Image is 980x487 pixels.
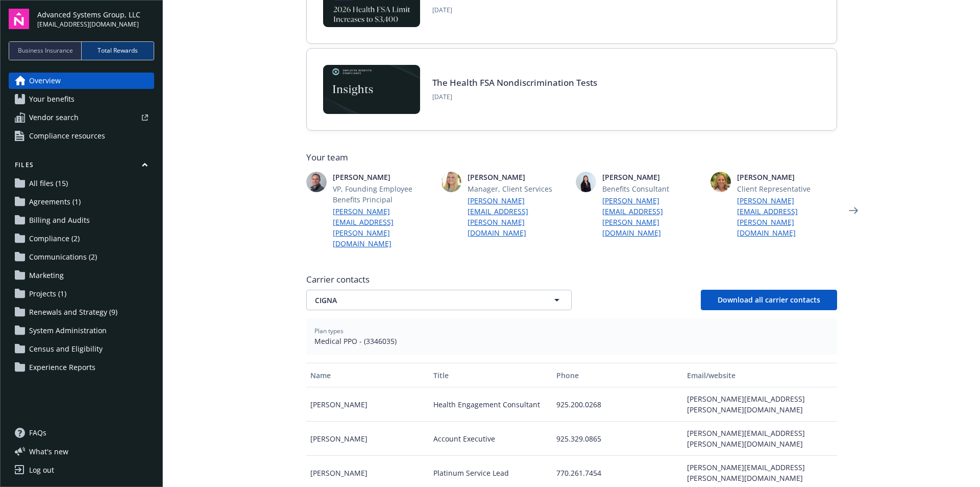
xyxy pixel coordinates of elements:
[683,422,837,456] div: [PERSON_NAME][EMAIL_ADDRESS][PERSON_NAME][DOMAIN_NAME]
[37,20,140,29] span: [EMAIL_ADDRESS][DOMAIN_NAME]
[306,172,327,192] img: photo
[9,212,154,228] a: Billing and Audits
[9,446,85,457] button: What's new
[315,295,527,306] span: CIGNA
[29,462,54,478] div: Log out
[552,422,683,456] div: 925.329.0865
[37,9,154,29] button: Advanced Systems Group, LLC[EMAIL_ADDRESS][DOMAIN_NAME]
[29,341,103,357] span: Census and Eligibility
[29,249,97,265] span: Communications (2)
[552,387,683,422] div: 925.200.0268
[701,290,837,310] button: Download all carrier contacts
[333,183,433,205] span: VP, Founding Employee Benefits Principal
[37,9,140,20] span: Advanced Systems Group, LLC
[737,195,837,238] a: [PERSON_NAME][EMAIL_ADDRESS][PERSON_NAME][DOMAIN_NAME]
[429,363,552,387] button: Title
[306,290,572,310] button: CIGNA
[29,267,64,284] span: Marketing
[306,422,429,456] div: [PERSON_NAME]
[9,9,29,29] img: navigator-logo.svg
[310,370,425,381] div: Name
[552,363,683,387] button: Phone
[556,370,679,381] div: Phone
[29,446,68,457] span: What ' s new
[429,387,552,422] div: Health Engagement Consultant
[29,230,80,247] span: Compliance (2)
[432,77,597,88] a: The Health FSA Nondiscrimination Tests
[323,65,420,114] img: Card Image - EB Compliance Insights.png
[9,322,154,339] a: System Administration
[9,230,154,247] a: Compliance (2)
[9,359,154,376] a: Experience Reports
[9,175,154,192] a: All files (15)
[737,172,837,182] span: [PERSON_NAME]
[29,304,117,320] span: Renewals and Strategy (9)
[29,322,107,339] span: System Administration
[29,91,75,107] span: Your benefits
[9,286,154,302] a: Projects (1)
[314,336,829,346] span: Medical PPO - (3346035)
[306,151,837,164] span: Your team
[314,327,829,336] span: Plan types
[306,363,429,387] button: Name
[306,273,837,286] span: Carrier contacts
[468,183,568,194] span: Manager, Client Services
[29,73,61,89] span: Overview
[333,206,433,249] a: [PERSON_NAME][EMAIL_ADDRESS][PERSON_NAME][DOMAIN_NAME]
[683,363,837,387] button: Email/website
[9,304,154,320] a: Renewals and Strategy (9)
[429,422,552,456] div: Account Executive
[9,160,154,173] button: Files
[29,212,90,228] span: Billing and Audits
[97,46,138,55] span: Total Rewards
[687,370,832,381] div: Email/website
[432,6,604,15] span: [DATE]
[433,370,548,381] div: Title
[468,172,568,182] span: [PERSON_NAME]
[737,183,837,194] span: Client Representative
[29,286,66,302] span: Projects (1)
[29,194,81,210] span: Agreements (1)
[718,295,820,305] span: Download all carrier contacts
[9,128,154,144] a: Compliance resources
[576,172,596,192] img: photo
[9,267,154,284] a: Marketing
[9,194,154,210] a: Agreements (1)
[710,172,731,192] img: photo
[9,341,154,357] a: Census and Eligibility
[9,91,154,107] a: Your benefits
[29,128,105,144] span: Compliance resources
[29,175,68,192] span: All files (15)
[602,195,702,238] a: [PERSON_NAME][EMAIL_ADDRESS][PERSON_NAME][DOMAIN_NAME]
[9,249,154,265] a: Communications (2)
[441,172,461,192] img: photo
[29,109,79,126] span: Vendor search
[29,425,46,441] span: FAQs
[18,46,73,55] span: Business Insurance
[333,172,433,182] span: [PERSON_NAME]
[683,387,837,422] div: [PERSON_NAME][EMAIL_ADDRESS][PERSON_NAME][DOMAIN_NAME]
[602,183,702,194] span: Benefits Consultant
[432,92,597,102] span: [DATE]
[9,73,154,89] a: Overview
[306,387,429,422] div: [PERSON_NAME]
[9,109,154,126] a: Vendor search
[29,359,95,376] span: Experience Reports
[845,202,862,219] a: Next
[9,425,154,441] a: FAQs
[468,195,568,238] a: [PERSON_NAME][EMAIL_ADDRESS][PERSON_NAME][DOMAIN_NAME]
[602,172,702,182] span: [PERSON_NAME]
